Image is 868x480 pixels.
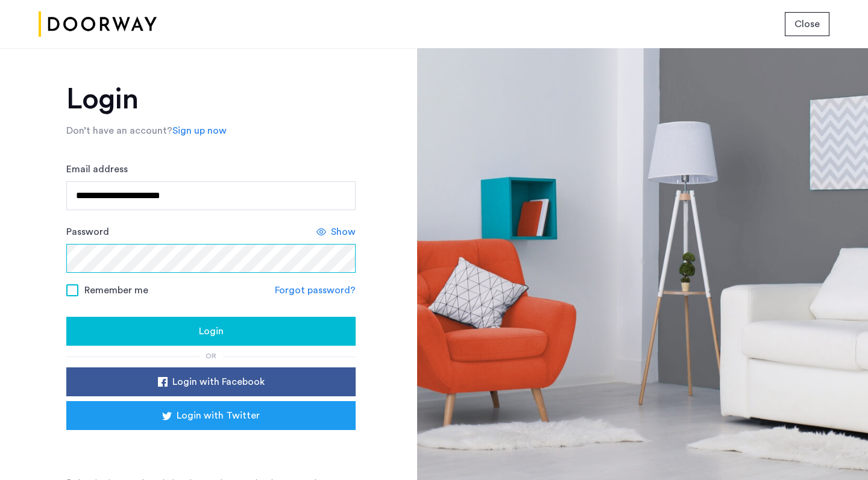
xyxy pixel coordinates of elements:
span: Don’t have an account? [66,126,172,136]
span: Login with Twitter [177,408,260,423]
span: Login [199,324,224,338]
label: Email address [66,162,128,176]
button: button [66,317,356,346]
a: Forgot password? [275,283,356,298]
button: button [785,12,829,36]
label: Password [66,225,109,239]
span: Show [331,225,356,239]
button: button [66,367,356,396]
span: or [206,352,216,360]
img: logo [39,2,157,47]
h1: Login [66,85,356,114]
button: button [66,401,356,430]
a: Sign up now [172,123,227,138]
span: Remember me [84,283,148,298]
span: Login with Facebook [172,375,265,389]
span: Close [794,17,820,31]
